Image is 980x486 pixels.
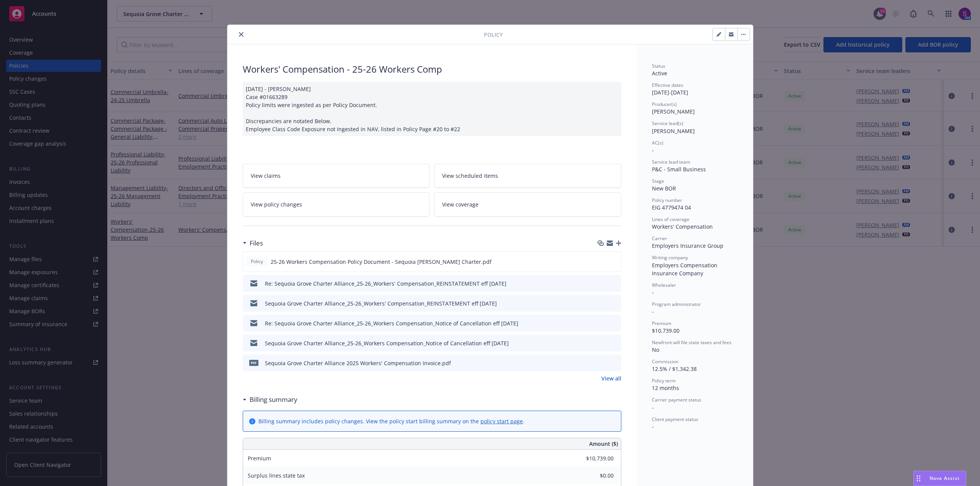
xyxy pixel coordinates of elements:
[652,242,724,249] span: Employers Insurance Group
[243,238,263,248] div: Files
[434,164,621,188] a: View scheduled items
[434,192,621,216] a: View coverage
[599,319,605,327] button: download file
[913,471,966,486] button: Nova Assist
[568,453,618,464] input: 0.00
[243,395,297,405] div: Billing summary
[611,280,618,288] button: preview file
[652,159,690,165] span: Service lead team
[599,299,605,307] button: download file
[243,192,430,216] a: View policy changes
[652,282,676,288] span: Wholesaler
[652,146,654,154] span: -
[599,359,605,367] button: download file
[265,299,497,307] div: Sequoia Grove Charter Alliance_25-26_Workers' Compensation_REINSTATEMENT eff [DATE]
[265,319,518,327] div: Re: Sequoia Grove Charter Alliance_25-26_Workers Compensation_Notice of Cancellation eff [DATE]
[652,120,683,127] span: Service lead(s)
[271,258,492,266] span: 25-26 Workers Compensation Policy Document - Sequoia [PERSON_NAME] Charter.pdf
[568,470,618,481] input: 0.00
[652,101,677,107] span: Producer(s)
[611,339,618,347] button: preview file
[652,289,654,296] span: -
[265,339,509,347] div: Sequoia Grove Charter Alliance_25-26_Workers Compensation_Notice of Cancellation eff [DATE]
[652,384,679,392] span: 12 months
[249,258,265,265] span: Policy
[243,82,621,136] div: [DATE] - [PERSON_NAME] Case #01663289 Policy limits were ingested as per Policy Document. Discrep...
[652,108,695,115] span: [PERSON_NAME]
[243,63,621,76] div: Workers' Compensation - 25-26 Workers Comp
[652,377,676,384] span: Policy term
[243,164,430,188] a: View claims
[442,200,479,208] span: View coverage
[652,166,706,173] span: P&C - Small Business
[652,185,676,192] span: New BOR
[652,308,654,315] span: -
[480,418,523,425] a: policy start page
[652,327,679,334] span: $10,739.00
[250,395,297,405] h3: Billing summary
[251,172,281,180] span: View claims
[237,30,246,39] button: close
[652,140,663,146] span: AC(s)
[652,223,713,230] span: Workers' Compensation
[611,359,618,367] button: preview file
[652,358,678,365] span: Commission
[652,416,698,423] span: Client payment status
[652,235,667,242] span: Carrier
[652,204,691,211] span: EIG 4779474 04
[249,360,258,366] span: pdf
[652,82,683,88] span: Effective dates
[248,455,271,462] span: Premium
[250,238,263,248] h3: Files
[652,301,701,307] span: Program administrator
[599,339,605,347] button: download file
[652,423,654,430] span: -
[611,258,618,266] button: preview file
[251,200,302,208] span: View policy changes
[652,70,667,77] span: Active
[652,63,665,69] span: Status
[652,197,682,203] span: Policy number
[652,127,695,135] span: [PERSON_NAME]
[652,178,664,184] span: Stage
[652,346,659,353] span: No
[652,404,654,411] span: -
[929,475,960,481] span: Nova Assist
[652,339,732,346] span: Newfront will file state taxes and fees
[265,359,451,367] div: Sequoia Grove Charter Alliance 2025 Workers' Compensation Invoice.pdf
[914,471,923,486] div: Drag to move
[599,258,605,266] button: download file
[248,472,305,479] span: Surplus lines state tax
[652,82,738,96] div: [DATE] - [DATE]
[652,320,671,327] span: Premium
[652,262,719,277] span: Employers Compensation Insurance Company
[599,280,605,288] button: download file
[265,280,506,288] div: Re: Sequoia Grove Charter Alliance_25-26_Workers' Compensation_REINSTATEMENT eff [DATE]
[652,216,689,223] span: Lines of coverage
[484,31,503,39] span: Policy
[652,254,688,261] span: Writing company
[611,319,618,327] button: preview file
[258,417,524,425] div: Billing summary includes policy changes. View the policy start billing summary on the .
[611,299,618,307] button: preview file
[601,374,621,382] a: View all
[589,440,618,448] span: Amount ($)
[652,397,701,403] span: Carrier payment status
[442,172,498,180] span: View scheduled items
[652,365,697,372] span: 12.5% / $1,342.38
